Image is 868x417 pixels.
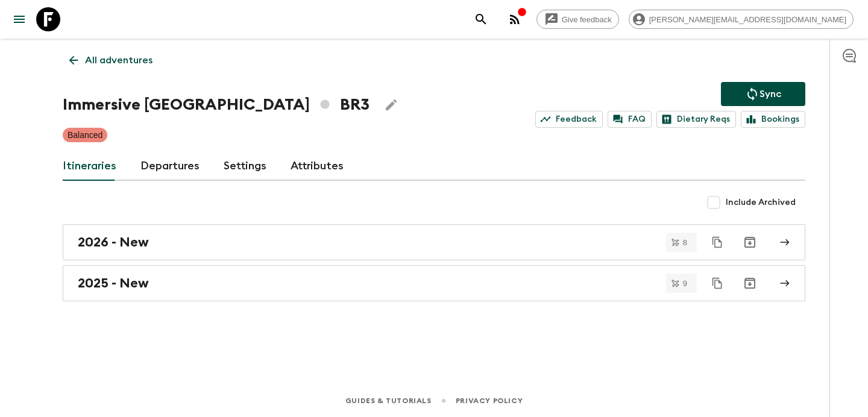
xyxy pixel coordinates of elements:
[63,48,159,72] a: All adventures
[345,394,432,407] a: Guides & Tutorials
[741,111,805,128] a: Bookings
[7,7,31,31] button: menu
[291,152,344,181] a: Attributes
[706,231,728,253] button: Duplicate
[78,234,149,250] h2: 2026 - New
[721,82,805,106] button: Sync adventure departures to the booking engine
[629,10,854,29] div: [PERSON_NAME][EMAIL_ADDRESS][DOMAIN_NAME]
[63,152,116,181] a: Itineraries
[535,111,603,128] a: Feedback
[643,15,853,24] span: [PERSON_NAME][EMAIL_ADDRESS][DOMAIN_NAME]
[224,152,266,181] a: Settings
[456,394,523,407] a: Privacy Policy
[676,239,694,246] span: 8
[469,7,493,31] button: search adventures
[738,271,762,295] button: Archive
[78,275,149,291] h2: 2025 - New
[63,224,805,260] a: 2026 - New
[140,152,200,181] a: Departures
[63,265,805,301] a: 2025 - New
[536,10,619,29] a: Give feedback
[676,280,694,287] span: 9
[555,15,618,24] span: Give feedback
[379,93,403,117] button: Edit Adventure Title
[706,272,728,294] button: Duplicate
[63,93,370,117] h1: Immersive [GEOGRAPHIC_DATA] BR3
[726,196,796,208] span: Include Archived
[68,129,102,141] p: Balanced
[656,111,736,128] a: Dietary Reqs
[608,111,652,128] a: FAQ
[759,87,781,101] p: Sync
[85,53,153,67] p: All adventures
[738,230,762,254] button: Archive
